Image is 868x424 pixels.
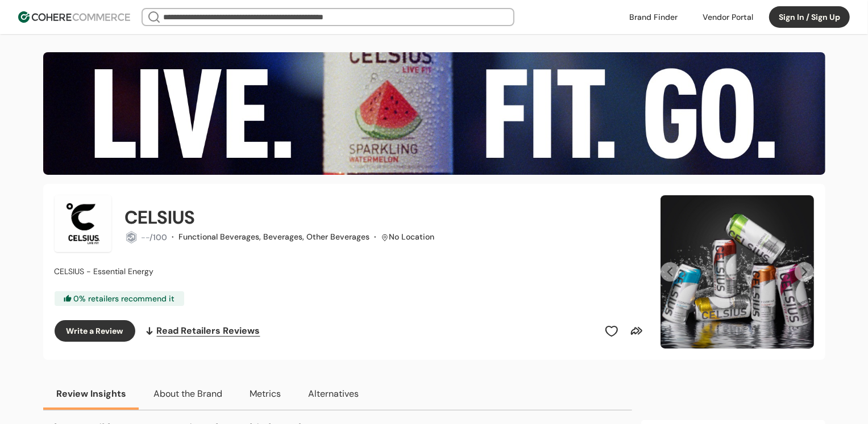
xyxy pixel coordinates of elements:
span: Functional Beverages, Beverages, Other Beverages [178,232,369,242]
button: Previous Slide [661,262,680,282]
button: Write a Review [55,320,135,342]
img: Cohere Logo [18,11,130,23]
span: Read Retailers Reviews [157,324,260,338]
div: 0 % retailers recommend it [55,291,184,306]
span: /100 [149,232,167,242]
img: Brand cover image [43,52,825,175]
span: -- [141,232,149,242]
div: Carousel [661,195,814,349]
button: Next Slide [795,262,814,282]
span: · [172,232,174,242]
button: Alternatives [295,378,373,410]
div: Slide 1 [661,195,814,349]
div: No Location [389,231,434,243]
button: About the Brand [140,378,236,410]
button: Metrics [236,378,295,410]
button: Sign In / Sign Up [769,6,850,28]
h2: CELSIUS [125,204,196,231]
span: · [374,232,376,242]
img: Brand Photo [55,195,111,252]
a: Read Retailers Reviews [144,320,260,342]
span: CELSIUS - Essential Energy [55,266,154,276]
button: Review Insights [43,378,140,410]
img: Slide 0 [661,195,814,349]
